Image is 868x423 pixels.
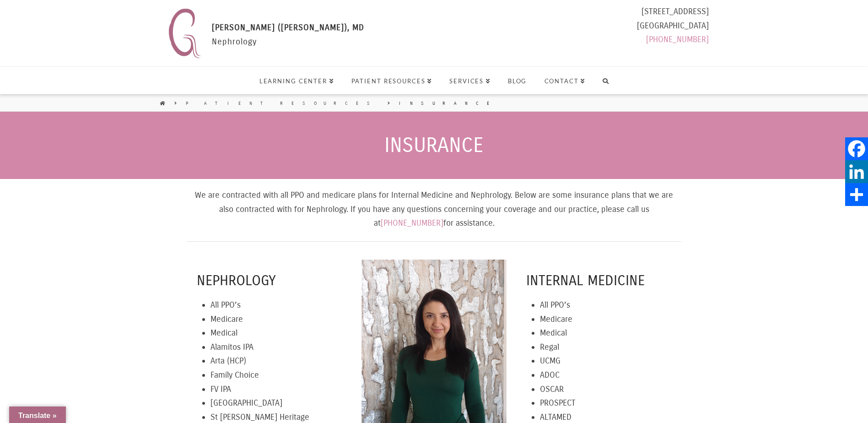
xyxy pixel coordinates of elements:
[540,312,671,326] li: Medicare
[440,67,499,94] a: Services
[351,78,432,84] span: Patient Resources
[210,382,342,396] li: FV IPA
[540,298,671,312] li: All PPO’s
[399,100,498,107] a: Insurance
[845,160,868,183] a: LinkedIn
[540,354,671,368] li: UCMG
[499,67,535,94] a: Blog
[535,67,594,94] a: Contact
[210,340,342,354] li: Alamitos IPA
[164,5,205,62] img: Nephrology
[210,326,342,340] li: Medical
[210,354,342,368] li: Arta (HCP)
[449,78,491,84] span: Services
[210,312,342,326] li: Medicare
[210,298,342,312] li: All PPO’s
[18,412,57,419] span: Translate »
[259,78,334,84] span: Learning Center
[212,21,364,62] div: Nephrology
[540,326,671,340] li: Medical
[197,271,342,291] h4: Nephrology
[186,100,378,107] a: Patient Resources
[540,396,671,410] li: PROSPECT
[540,340,671,354] li: Regal
[526,271,671,291] h4: Internal Medicine
[210,368,342,382] li: Family Choice
[508,78,527,84] span: Blog
[540,368,671,382] li: ADOC
[212,22,364,33] span: [PERSON_NAME] ([PERSON_NAME]), MD
[540,382,671,396] li: OSCAR
[187,188,681,230] p: We are contracted with all PPO and medicare plans for Internal Medicine and Nephrology. Below are...
[545,78,586,84] span: Contact
[210,396,342,410] li: [GEOGRAPHIC_DATA]
[646,34,709,44] a: [PHONE_NUMBER]
[845,137,868,160] a: Facebook
[250,67,342,94] a: Learning Center
[342,67,441,94] a: Patient Resources
[637,5,709,50] div: [STREET_ADDRESS] [GEOGRAPHIC_DATA]
[381,218,443,228] a: [PHONE_NUMBER]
